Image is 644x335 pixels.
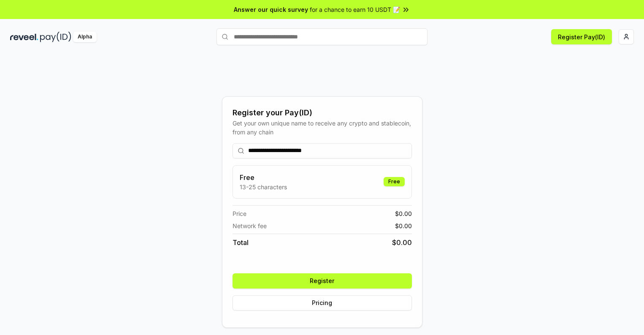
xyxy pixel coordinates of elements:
[310,5,400,14] span: for a chance to earn 10 USDT 📝
[73,32,97,42] div: Alpha
[10,32,38,42] img: reveel_dark
[233,237,249,248] span: Total
[233,119,412,136] div: Get your own unique name to receive any crypto and stablecoin, from any chain
[234,5,308,14] span: Answer our quick survey
[240,182,287,191] p: 13-25 characters
[233,209,246,218] span: Price
[40,32,71,42] img: pay_id
[551,29,612,44] button: Register Pay(ID)
[233,273,412,289] button: Register
[233,295,412,310] button: Pricing
[233,221,267,230] span: Network fee
[395,221,412,230] span: $ 0.00
[240,172,287,182] h3: Free
[395,209,412,218] span: $ 0.00
[392,237,412,248] span: $ 0.00
[384,177,405,186] div: Free
[233,107,412,119] div: Register your Pay(ID)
